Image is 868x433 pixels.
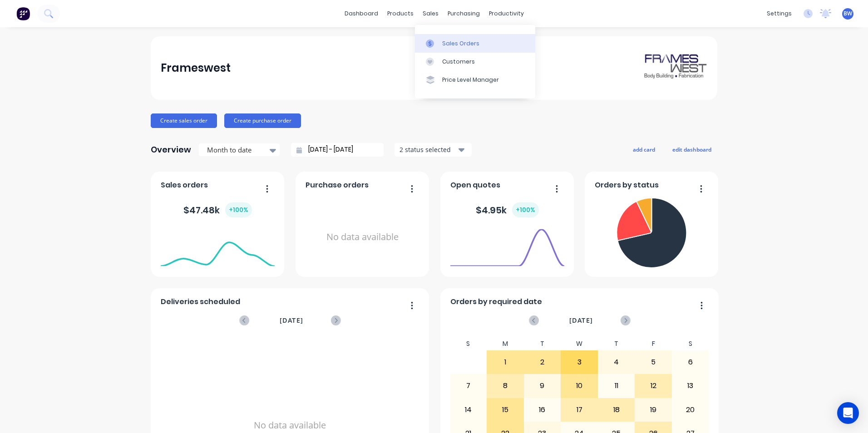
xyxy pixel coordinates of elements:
div: 8 [487,374,523,397]
div: products [383,7,418,20]
a: dashboard [340,7,383,20]
button: Create sales order [151,113,217,128]
span: Orders by status [595,180,659,191]
button: edit dashboard [666,143,717,155]
img: Factory [16,7,30,20]
div: + 100 % [225,202,252,217]
div: Frameswest [161,59,231,77]
div: 19 [635,399,671,421]
div: Price Level Manager [442,76,499,84]
div: Sales Orders [442,39,479,48]
div: 9 [524,374,561,397]
div: 2 status selected [399,145,457,154]
span: [DATE] [280,315,303,325]
a: Sales Orders [415,34,535,52]
div: 6 [672,351,709,374]
div: settings [762,7,796,20]
div: 20 [672,399,709,421]
span: [DATE] [569,315,593,325]
span: Sales orders [161,180,208,191]
div: 17 [561,399,597,421]
div: No data available [306,194,419,280]
div: W [561,337,598,350]
div: S [672,337,709,350]
div: 13 [672,374,709,397]
div: productivity [484,7,528,20]
div: Open Intercom Messenger [837,402,859,424]
div: 1 [487,351,523,374]
div: + 100 % [512,202,539,217]
div: $ 47.48k [183,202,252,217]
img: Frameswest [644,52,707,84]
a: Customers [415,53,535,71]
button: Create purchase order [224,113,301,128]
div: 12 [635,374,671,397]
div: T [598,337,635,350]
div: 3 [561,351,597,374]
div: 15 [487,399,523,421]
a: Price Level Manager [415,71,535,89]
button: 2 status selected [395,143,472,157]
span: Purchase orders [306,180,369,191]
span: Open quotes [450,180,500,191]
div: 18 [598,399,635,421]
button: add card [627,143,661,155]
div: M [487,337,524,350]
div: 14 [450,399,487,421]
div: F [635,337,672,350]
span: Deliveries scheduled [161,296,240,307]
div: purchasing [443,7,484,20]
div: Customers [442,58,475,66]
div: $ 4.95k [476,202,539,217]
div: 5 [635,351,671,374]
div: Overview [151,141,191,159]
div: 11 [598,374,635,397]
div: T [524,337,561,350]
div: 2 [524,351,561,374]
div: 7 [450,374,487,397]
div: 16 [524,399,561,421]
div: S [450,337,487,350]
div: 10 [561,374,597,397]
span: Orders by required date [450,296,542,307]
div: 4 [598,351,635,374]
div: sales [418,7,443,20]
span: BW [843,10,852,18]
